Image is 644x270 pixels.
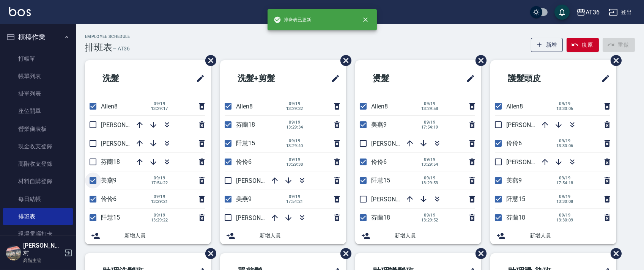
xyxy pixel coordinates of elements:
span: 17:54:22 [151,181,168,185]
a: 高階收支登錄 [3,155,73,173]
span: 17:54:21 [286,199,303,204]
span: 美燕9 [236,195,252,202]
span: 09/19 [556,194,573,199]
span: [PERSON_NAME]16 [101,121,153,129]
span: [PERSON_NAME]11 [101,140,153,147]
span: [PERSON_NAME]11 [506,159,559,166]
span: 刪除班表 [470,242,488,265]
span: 13:29:21 [151,199,168,204]
a: 排班表 [3,208,73,225]
h2: 護髮頭皮 [496,65,575,92]
a: 帳單列表 [3,67,73,85]
span: 刪除班表 [605,49,623,72]
span: 13:29:32 [286,106,303,111]
span: 新增人員 [124,232,205,240]
div: 新增人員 [490,227,616,244]
span: 刪除班表 [335,49,353,72]
h3: 排班表 [85,42,112,53]
span: 09/19 [151,194,168,199]
a: 現場電腦打卡 [3,225,73,243]
span: 09/19 [421,101,438,106]
span: 阡慧15 [101,214,120,221]
img: Logo [9,7,31,16]
div: 新增人員 [355,227,481,244]
span: 芬蘭18 [371,214,390,221]
h6: — AT36 [112,45,130,53]
span: 阡慧15 [506,195,525,202]
a: 材料自購登錄 [3,173,73,190]
span: 09/19 [286,101,303,106]
span: [PERSON_NAME]16 [506,121,559,129]
span: 09/19 [421,176,438,181]
span: 17:54:18 [556,181,573,185]
span: 09/19 [151,101,168,106]
span: 13:29:58 [421,106,438,111]
button: save [554,5,570,20]
button: 櫃檯作業 [3,27,73,47]
span: 13:30:06 [556,143,573,148]
span: Allen8 [236,103,253,110]
button: 新增 [531,38,563,52]
span: [PERSON_NAME]11 [371,196,424,203]
button: 登出 [606,5,635,19]
span: 13:29:22 [151,218,168,223]
span: 阡慧15 [371,177,390,184]
span: 美燕9 [506,177,522,184]
span: 13:29:38 [286,162,303,167]
span: [PERSON_NAME]16 [371,140,424,147]
span: 新增人員 [395,232,475,240]
button: close [357,11,374,28]
div: 新增人員 [85,227,211,244]
h5: [PERSON_NAME]村 [23,242,62,257]
button: AT36 [573,5,603,20]
span: 09/19 [286,138,303,143]
span: 13:30:06 [556,106,573,111]
span: 09/19 [556,101,573,106]
span: 09/19 [286,194,303,199]
span: 伶伶6 [506,140,522,147]
span: 刪除班表 [200,49,217,72]
span: 09/19 [556,176,573,181]
span: 修改班表的標題 [461,69,475,88]
span: 09/19 [286,120,303,125]
span: 刪除班表 [335,242,353,265]
span: 13:29:54 [421,162,438,167]
span: 芬蘭18 [506,214,525,221]
span: 新增人員 [260,232,340,240]
div: 新增人員 [220,227,346,244]
h2: 洗髮 [91,65,161,92]
span: 09/19 [556,213,573,218]
h2: Employee Schedule [85,34,130,39]
span: 芬蘭18 [236,121,255,128]
a: 每日結帳 [3,190,73,208]
span: 09/19 [151,176,168,181]
a: 座位開單 [3,102,73,120]
span: 修改班表的標題 [326,69,340,88]
span: 13:29:34 [286,125,303,130]
span: 09/19 [151,213,168,218]
a: 現金收支登錄 [3,138,73,155]
span: 美燕9 [371,121,387,128]
span: 09/19 [556,138,573,143]
span: 伶伶6 [371,158,387,165]
p: 高階主管 [23,257,62,264]
button: 復原 [567,38,599,52]
span: 刪除班表 [200,242,217,265]
span: 排班表已更新 [274,16,312,24]
span: 13:29:52 [421,218,438,223]
span: 刪除班表 [470,49,488,72]
span: 09/19 [286,157,303,162]
span: 17:54:19 [421,125,438,130]
a: 打帳單 [3,50,73,67]
span: 新增人員 [530,232,610,240]
span: 09/19 [421,120,438,125]
span: 09/19 [421,157,438,162]
span: 刪除班表 [605,242,623,265]
span: 阡慧15 [236,140,255,147]
a: 掛單列表 [3,85,73,102]
span: 伶伶6 [236,158,252,165]
img: Person [6,245,21,261]
span: [PERSON_NAME]16 [236,177,288,184]
span: 修改班表的標題 [597,69,610,88]
span: 13:29:40 [286,143,303,148]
